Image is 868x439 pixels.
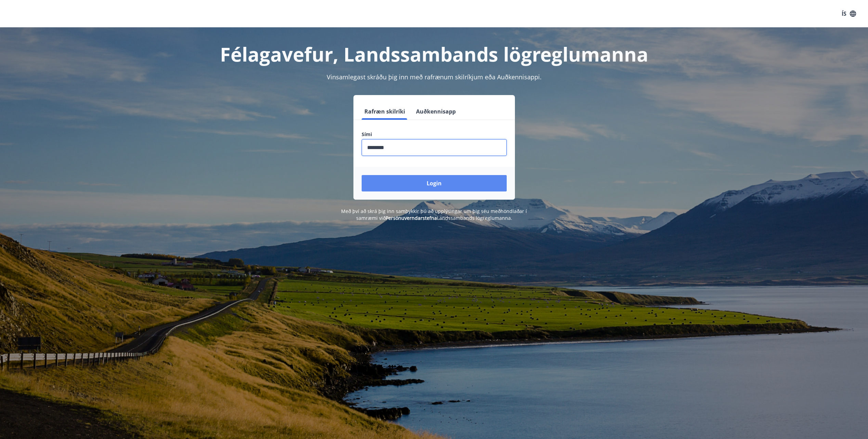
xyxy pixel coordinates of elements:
span: Með því að skrá þig inn samþykkir þú að upplýsingar um þig séu meðhöndlaðar í samræmi við Landssa... [341,208,527,221]
button: Login [362,175,507,191]
a: Persónuverndarstefna [386,215,437,221]
span: Vinsamlegast skráðu þig inn með rafrænum skilríkjum eða Auðkennisappi. [327,73,542,81]
button: Rafræn skilríki [362,103,408,120]
button: Auðkennisapp [413,103,458,120]
label: Sími [362,131,507,138]
h1: Félagavefur, Landssambands lögreglumanna [196,41,672,67]
button: ÍS [838,8,860,20]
